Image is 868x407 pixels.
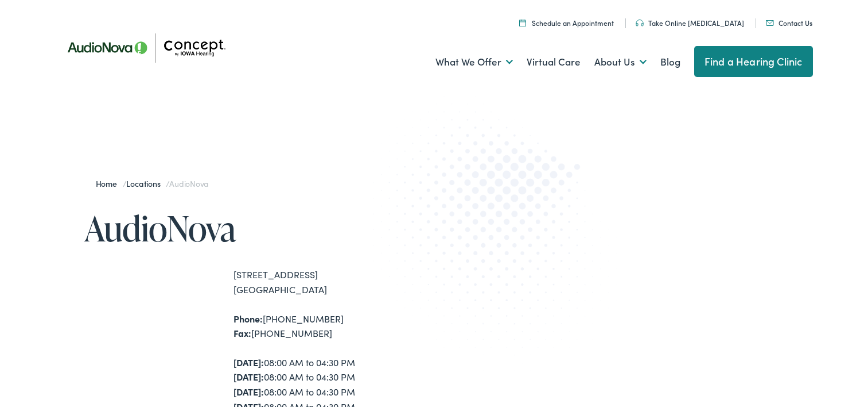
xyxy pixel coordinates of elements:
a: What We Offer [435,41,513,83]
img: A calendar icon to schedule an appointment at Concept by Iowa Hearing. [519,19,526,26]
span: / / [96,178,209,189]
a: Blog [660,41,680,83]
a: Schedule an Appointment [519,18,614,28]
img: utility icon [766,20,774,26]
a: Home [96,178,123,189]
a: Find a Hearing Clinic [694,46,813,77]
a: Take Online [MEDICAL_DATA] [636,18,744,28]
strong: Fax: [233,327,251,339]
a: About Us [594,41,647,83]
strong: Phone: [233,312,263,325]
img: utility icon [636,20,644,26]
div: [STREET_ADDRESS] [GEOGRAPHIC_DATA] [233,267,434,297]
span: AudioNova [169,178,208,189]
div: [PHONE_NUMBER] [PHONE_NUMBER] [233,312,434,341]
a: Virtual Care [527,41,581,83]
h1: AudioNova [84,209,434,247]
strong: [DATE]: [233,356,264,368]
strong: [DATE]: [233,385,264,398]
strong: [DATE]: [233,370,264,383]
a: Contact Us [766,18,812,28]
a: Locations [126,178,166,189]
